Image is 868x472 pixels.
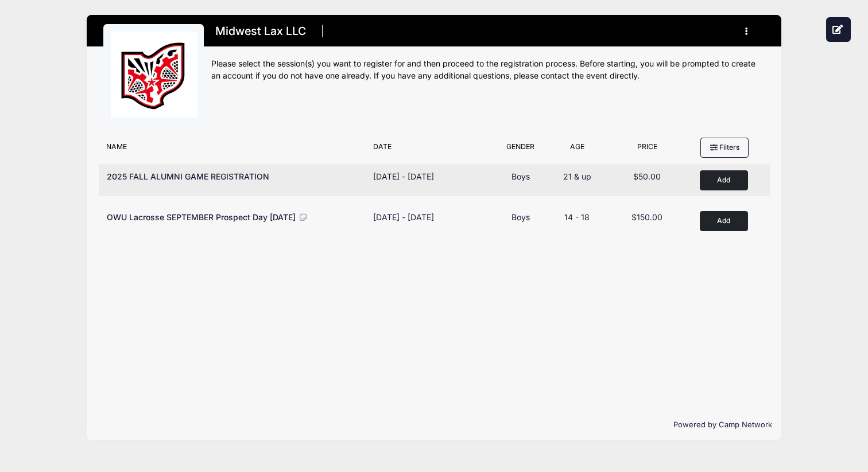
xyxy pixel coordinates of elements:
p: Powered by Camp Network [96,419,772,431]
span: 2025 FALL ALUMNI GAME REGISTRATION [107,171,269,181]
div: Gender [494,142,547,158]
span: Boys [511,171,530,181]
span: $150.00 [631,212,662,222]
button: Filters [700,138,749,157]
div: Date [367,142,494,158]
div: [DATE] - [DATE] [373,170,434,182]
div: Please select the session(s) you want to register for and then proceed to the registration proces... [211,58,765,82]
span: Boys [511,212,530,222]
div: [DATE] - [DATE] [373,211,434,223]
div: Name [101,142,367,158]
h1: Midwest Lax LLC [211,21,309,41]
span: OWU Lacrosse SEPTEMBER Prospect Day [DATE] [107,212,296,222]
span: 14 - 18 [564,212,590,222]
button: Add [700,211,748,231]
span: 21 & up [563,171,591,181]
button: Add [700,170,748,190]
div: Age [547,142,607,158]
span: $50.00 [633,171,661,181]
img: logo [111,32,197,118]
div: Price [607,142,687,158]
